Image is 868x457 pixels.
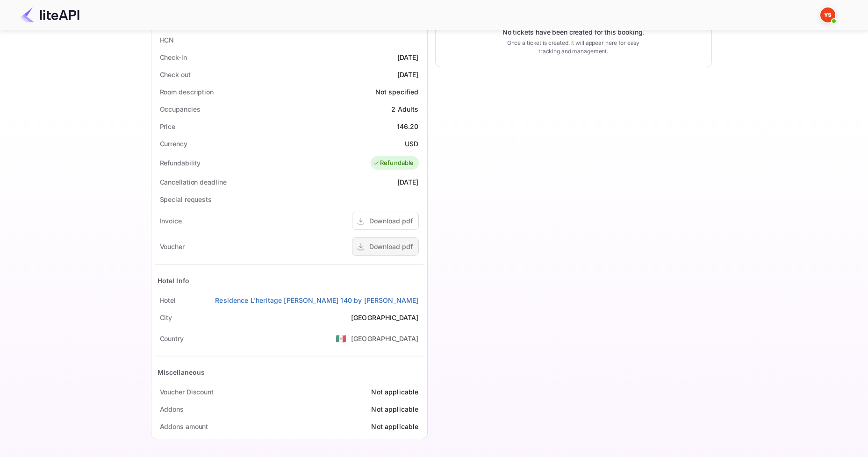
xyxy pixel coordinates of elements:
[160,139,187,149] div: Currency
[397,70,419,79] div: [DATE]
[371,404,418,414] div: Not applicable
[351,313,419,322] div: [GEOGRAPHIC_DATA]
[160,104,201,114] div: Occupancies
[502,28,645,37] p: No tickets have been created for this booking.
[391,104,418,114] div: 2 Adults
[160,52,187,62] div: Check-in
[351,334,419,343] div: [GEOGRAPHIC_DATA]
[336,330,346,347] span: United States
[405,139,418,149] div: USD
[160,404,184,414] div: Addons
[160,421,208,431] div: Addons amount
[160,242,185,251] div: Voucher
[369,242,413,251] div: Download pdf
[397,177,419,187] div: [DATE]
[397,52,419,62] div: [DATE]
[160,158,201,168] div: Refundability
[160,121,176,131] div: Price
[373,158,414,168] div: Refundable
[160,177,227,187] div: Cancellation deadline
[160,216,182,226] div: Invoice
[371,421,418,431] div: Not applicable
[160,334,184,343] div: Country
[397,121,419,131] div: 146.20
[500,39,647,56] p: Once a ticket is created, it will appear here for easy tracking and management.
[160,70,191,79] div: Check out
[160,313,172,322] div: City
[21,7,79,22] img: LiteAPI Logo
[160,87,214,97] div: Room description
[160,387,214,397] div: Voucher Discount
[160,295,176,305] div: Hotel
[820,7,835,22] img: Yandex Support
[158,367,205,377] div: Miscellaneous
[160,35,174,45] div: HCN
[371,387,418,397] div: Not applicable
[375,87,419,97] div: Not specified
[215,295,418,305] a: Residence L'heritage [PERSON_NAME] 140 by [PERSON_NAME]
[369,216,413,226] div: Download pdf
[158,276,190,286] div: Hotel Info
[160,194,212,204] div: Special requests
